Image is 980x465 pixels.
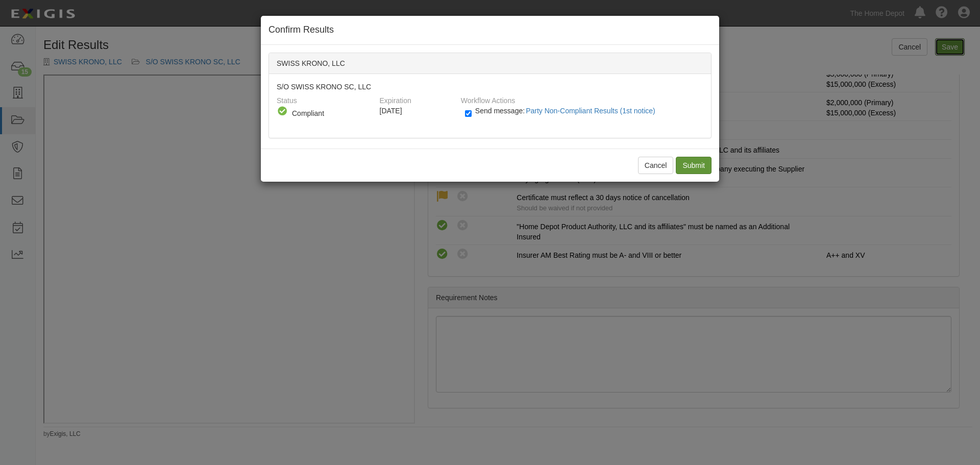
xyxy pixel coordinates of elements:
h4: Confirm Results [268,23,712,37]
i: Compliant [277,106,288,117]
label: Status [277,92,297,106]
span: Party Non-Compliant Results (1st notice) [526,107,655,115]
div: Compliant [292,108,369,118]
div: S/O SWISS KRONO SC, LLC [269,74,711,138]
input: Send message:Party Non-Compliant Results (1st notice) [465,108,472,119]
div: SWISS KRONO, LLC [269,53,711,74]
button: Send message: [525,104,659,117]
span: Send message: [475,107,659,115]
label: Expiration [380,92,411,106]
button: Cancel [638,157,674,174]
input: Submit [676,157,712,174]
label: Workflow Actions [461,92,515,106]
div: [DATE] [380,106,453,116]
